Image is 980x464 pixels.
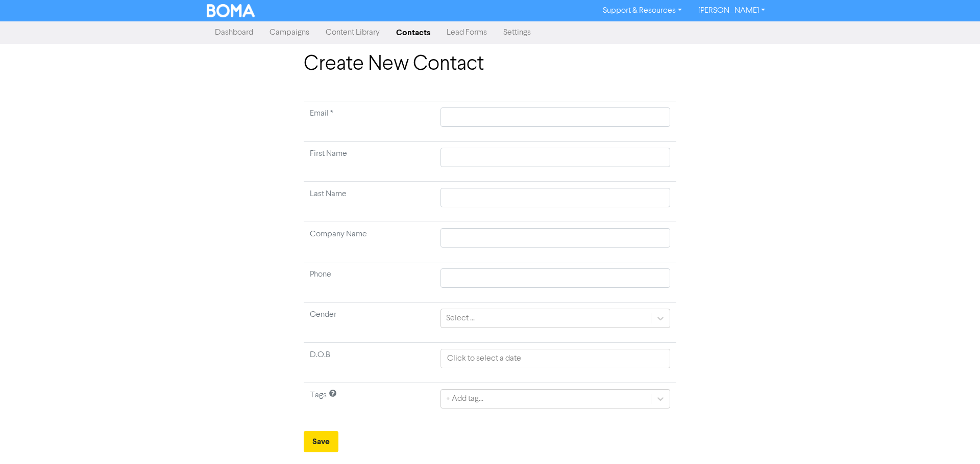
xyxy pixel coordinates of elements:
a: Support & Resources [595,3,690,19]
a: Contacts [388,22,438,43]
a: [PERSON_NAME] [690,3,773,19]
td: First Name [304,142,434,182]
a: Campaigns [261,22,317,43]
a: Lead Forms [438,22,495,43]
img: BOMA Logo [207,4,255,17]
a: Settings [495,22,539,43]
input: Click to select a date [440,349,670,368]
h1: Create New Contact [304,52,676,76]
a: Content Library [317,22,388,43]
td: Last Name [304,182,434,222]
td: Company Name [304,222,434,262]
button: Save [304,431,338,452]
td: Gender [304,303,434,343]
a: Dashboard [207,22,261,43]
td: Phone [304,262,434,303]
iframe: Chat Widget [929,415,980,464]
div: + Add tag... [446,393,483,405]
td: Required [304,101,434,142]
div: Select ... [446,312,475,324]
td: Tags [304,383,434,423]
td: D.O.B [304,343,434,383]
